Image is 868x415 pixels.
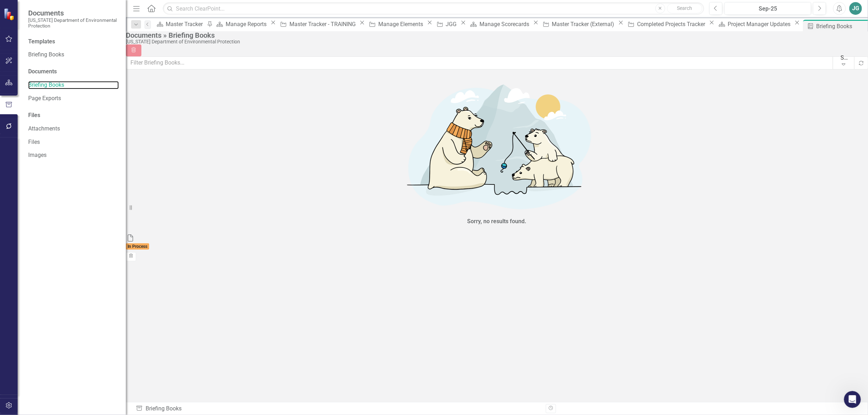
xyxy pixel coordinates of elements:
input: Search ClearPoint... [163,2,704,15]
img: Profile image for Walter [69,11,83,25]
div: Automation & Integration - Data Loader [14,157,118,164]
div: Documents [28,68,119,76]
div: ClearPoint Advanced Training [14,190,118,198]
div: Files [28,111,119,120]
p: How can we help? [14,62,127,74]
img: logo [14,16,55,23]
a: Master Tracker [154,20,205,29]
a: Master Tracker (External) [540,20,616,29]
a: Attachments [28,125,119,133]
a: Project Manager Updates [716,20,793,29]
div: Manage Reports [226,20,269,29]
button: Search for help [10,137,131,151]
div: Getting Started Guide - Element Detail Pages [10,167,131,188]
div: Completed Projects Tracker [637,20,707,29]
button: Sep-25 [725,2,811,15]
div: Manage Scorecards [479,20,531,29]
a: Manage Reports [214,20,269,29]
span: Search for help [14,141,57,148]
div: Briefing Books [136,405,184,413]
a: Images [28,151,119,159]
a: Manage Scorecards [468,20,531,29]
img: Profile image for Jeff [82,11,97,25]
a: JGG [434,20,459,29]
a: Completed Projects Tracker [625,20,707,29]
div: Master Tracker [166,20,205,29]
span: Messages [41,238,65,243]
div: Manage Elements [378,20,425,29]
div: ClearPoint Advanced Training [10,188,131,201]
div: Documents » Briefing Books [126,31,864,39]
span: Documents [28,9,119,17]
div: Getting Started Guide - Element Detail Pages [14,170,118,185]
span: In Process [126,243,149,250]
iframe: Intercom live chat [844,391,861,408]
small: [US_STATE] Department of Environmental Protection [28,17,119,29]
div: ClearPoint Admin Training [10,201,131,214]
div: Close [121,11,134,24]
a: Manage Elements [367,20,425,29]
button: Messages [35,220,71,248]
div: JGG [446,20,459,29]
a: Page Exports [28,94,119,103]
input: Filter Briefing Books... [126,56,833,69]
span: Home [10,238,25,243]
img: No results found [391,75,603,216]
button: News [71,220,106,248]
div: Profile image for Ash [96,11,110,25]
div: Automation & Integration - Data Loader [10,154,131,167]
a: Master Tracker - TRAINING [278,20,358,29]
span: Help [118,238,129,243]
div: Master Tracker - TRAINING [289,20,358,29]
div: Show All [841,54,851,62]
div: Sep-25 [727,5,809,13]
div: Templates [28,38,119,46]
button: Help [106,220,141,248]
div: ClearPoint Admin Training [14,203,118,211]
button: JG [849,2,862,15]
div: Project Manager Updates [728,20,793,29]
a: Files [28,138,119,146]
span: News [81,238,95,243]
img: ClearPoint Strategy [4,8,16,20]
div: Master Tracker (External) [552,20,617,29]
button: Search [667,4,702,13]
span: Search [677,5,692,11]
div: [US_STATE] Department of Environmental Protection [126,39,864,44]
a: Briefing Books [28,81,119,89]
a: Briefing Books [28,51,119,59]
p: Hi [PERSON_NAME] [14,50,127,62]
div: Sorry, no results found. [467,218,527,226]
